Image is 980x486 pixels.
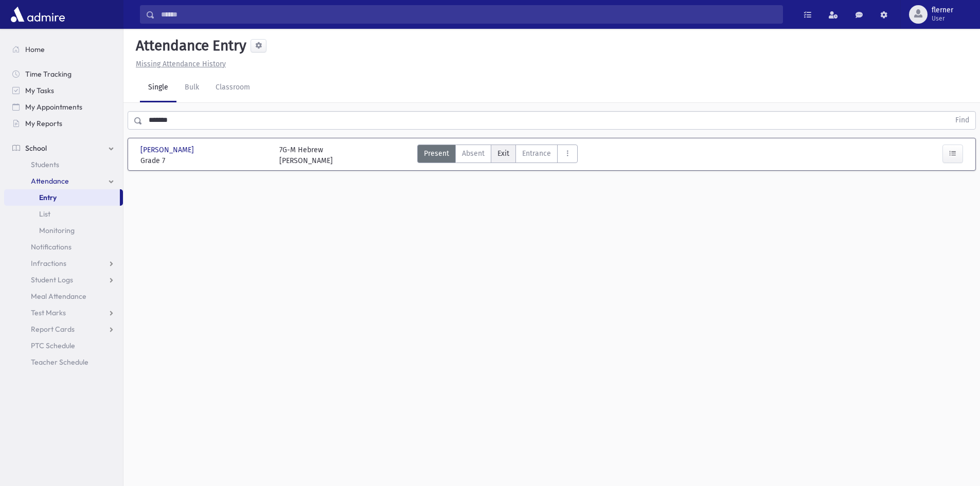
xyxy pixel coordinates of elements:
span: Notifications [31,242,72,251]
span: My Appointments [25,102,82,112]
span: List [39,209,50,219]
span: Entry [39,193,57,202]
a: Classroom [207,74,258,102]
a: School [4,140,123,156]
a: Students [4,156,123,173]
span: Meal Attendance [31,292,86,301]
u: Missing Attendance History [136,60,226,68]
a: Attendance [4,173,123,189]
span: [PERSON_NAME] [140,145,196,155]
span: Attendance [31,176,69,186]
a: PTC Schedule [4,337,123,354]
span: Report Cards [31,325,75,334]
a: My Tasks [4,82,123,99]
a: Student Logs [4,272,123,288]
a: Monitoring [4,222,123,239]
span: My Reports [25,119,62,128]
input: Search [155,5,782,24]
a: Teacher Schedule [4,354,123,370]
div: 7G-M Hebrew [PERSON_NAME] [279,145,333,166]
img: AdmirePro [8,4,67,25]
span: Test Marks [31,308,66,317]
span: My Tasks [25,86,54,95]
span: Entrance [522,148,551,159]
a: My Appointments [4,99,123,115]
a: Missing Attendance History [132,60,226,68]
a: Entry [4,189,120,206]
button: Find [949,112,975,129]
a: List [4,206,123,222]
a: Bulk [176,74,207,102]
span: Present [424,148,449,159]
a: Time Tracking [4,66,123,82]
a: Notifications [4,239,123,255]
span: Absent [462,148,485,159]
a: Meal Attendance [4,288,123,304]
span: Exit [497,148,509,159]
span: User [932,14,953,23]
span: Home [25,45,45,54]
span: Teacher Schedule [31,357,88,367]
span: Grade 7 [140,155,269,166]
a: Single [140,74,176,102]
span: PTC Schedule [31,341,75,350]
span: Student Logs [31,275,73,284]
span: Monitoring [39,226,75,235]
a: Home [4,41,123,58]
a: My Reports [4,115,123,132]
h5: Attendance Entry [132,37,246,55]
a: Report Cards [4,321,123,337]
span: Time Tracking [25,69,72,79]
span: School [25,143,47,153]
span: flerner [932,6,953,14]
span: Students [31,160,59,169]
div: AttTypes [417,145,578,166]
a: Infractions [4,255,123,272]
span: Infractions [31,259,66,268]
a: Test Marks [4,304,123,321]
